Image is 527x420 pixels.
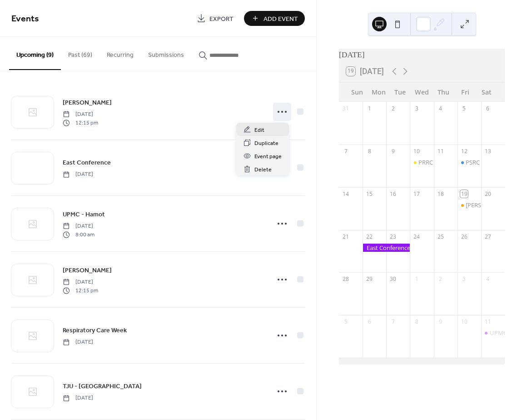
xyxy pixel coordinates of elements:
div: 7 [389,318,397,326]
a: East Conference [63,157,111,168]
div: 13 [484,147,492,155]
span: Duplicate [254,139,278,148]
div: 8 [413,318,421,326]
button: Past (69) [61,37,99,69]
div: PSRC 3rd Quarter BOD Meeting [457,158,481,166]
a: Export [190,11,240,26]
div: 18 [437,190,444,198]
div: Wed [411,83,433,101]
div: 26 [460,233,468,240]
span: TJU - [GEOGRAPHIC_DATA] [63,382,142,391]
a: [PERSON_NAME] [63,265,112,275]
div: PRRC PSRC/VSRC 3rd Quarter Journal Club [410,158,433,166]
span: [DATE] [63,394,93,402]
div: 29 [366,275,373,283]
div: Fri [454,83,476,101]
div: 16 [389,190,397,198]
span: Respiratory Care Week [63,326,127,335]
div: 11 [484,318,492,326]
div: 1 [413,275,421,283]
div: 5 [460,105,468,112]
div: [PERSON_NAME] [466,201,512,209]
div: 27 [484,233,492,240]
div: 17 [413,190,421,198]
div: 4 [484,275,492,283]
div: 14 [342,190,350,198]
span: Events [11,10,39,28]
a: UPMC - Hamot [63,209,105,220]
div: 28 [342,275,350,283]
div: 15 [366,190,373,198]
div: 10 [460,318,468,326]
span: Delete [254,165,272,175]
div: 3 [460,275,468,283]
span: Event page [254,152,282,161]
div: 25 [437,233,444,240]
div: LARS [457,201,481,209]
span: [DATE] [63,110,98,119]
span: [PERSON_NAME] [63,266,112,275]
div: 5 [342,318,350,326]
span: [DATE] [63,278,98,286]
div: 2 [437,275,444,283]
div: 10 [413,147,421,155]
div: Sun [346,83,368,101]
div: 8 [366,147,373,155]
div: 1 [366,105,373,112]
span: 12:15 pm [63,286,98,295]
span: [DATE] [63,222,94,230]
span: 12:15 pm [63,119,98,127]
span: [DATE] [63,170,93,179]
span: 8:00 am [63,230,94,239]
button: Add Event [244,11,305,26]
span: East Conference [63,158,111,168]
div: Mon [368,83,390,101]
div: 31 [342,105,350,112]
span: [PERSON_NAME] [63,98,112,108]
div: 2 [389,105,397,112]
span: Export [209,14,234,24]
div: 12 [460,147,468,155]
div: [DATE] [339,49,505,60]
div: 4 [437,105,444,112]
span: UPMC - Hamot [63,210,105,220]
span: [DATE] [63,338,93,346]
div: 19 [460,190,468,198]
a: TJU - [GEOGRAPHIC_DATA] [63,381,142,391]
span: Add Event [263,14,298,24]
span: Edit [254,125,264,135]
div: UPMC - Hamot [481,329,505,337]
div: 24 [413,233,421,240]
button: Upcoming (9) [9,37,61,70]
div: 9 [389,147,397,155]
div: East Conference [363,244,410,252]
div: 9 [437,318,444,326]
div: 6 [484,105,492,112]
a: Respiratory Care Week [63,325,127,335]
div: Tue [389,83,411,101]
div: 21 [342,233,350,240]
div: 11 [437,147,444,155]
div: Sat [476,83,497,101]
button: Submissions [141,37,191,69]
div: Thu [433,83,454,101]
div: 22 [366,233,373,240]
button: Recurring [99,37,141,69]
div: 20 [484,190,492,198]
div: 23 [389,233,397,240]
div: 7 [342,147,350,155]
a: [PERSON_NAME] [63,97,112,108]
div: 6 [366,318,373,326]
div: 3 [413,105,421,112]
div: 30 [389,275,397,283]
